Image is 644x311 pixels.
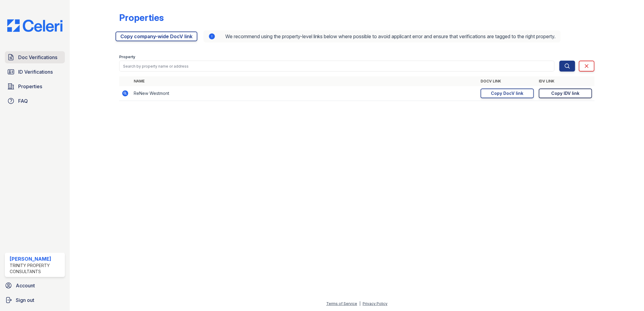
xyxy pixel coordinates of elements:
[491,90,524,96] div: Copy DocV link
[5,51,65,63] a: Doc Verifications
[10,263,62,275] div: Trinity Property Consultants
[5,95,65,107] a: FAQ
[326,301,357,306] a: Terms of Service
[119,55,135,59] label: Property
[16,296,34,304] span: Sign out
[5,80,65,92] a: Properties
[481,89,534,98] a: Copy DocV link
[539,89,592,98] a: Copy IDV link
[131,76,478,86] th: Name
[5,66,65,78] a: ID Verifications
[10,255,62,263] div: [PERSON_NAME]
[2,294,67,306] a: Sign out
[478,76,536,86] th: DocV Link
[18,97,28,105] span: FAQ
[552,90,580,96] div: Copy IDV link
[363,301,387,306] a: Privacy Policy
[18,83,42,90] span: Properties
[203,30,561,42] div: We recommend using the property-level links below where possible to avoid applicant error and ens...
[119,61,555,72] input: Search by property name or address
[116,32,197,41] a: Copy company-wide DocV link
[2,279,67,292] a: Account
[18,54,57,61] span: Doc Verifications
[536,76,595,86] th: IDV Link
[131,86,478,101] td: ReNew Westmont
[119,12,164,23] div: Properties
[16,282,35,289] span: Account
[18,68,53,75] span: ID Verifications
[2,19,67,32] img: CE_Logo_Blue-a8612792a0a2168367f1c8372b55b34899dd931a85d93a1a3d3e32e68fde9ad4.png
[359,301,361,306] div: |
